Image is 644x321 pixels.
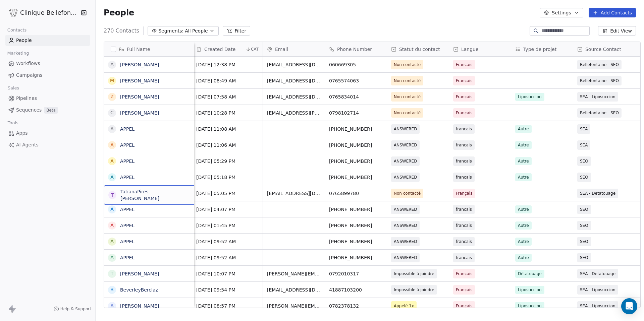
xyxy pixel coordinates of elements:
span: Help & Support [60,306,91,312]
span: Contacts [4,25,30,35]
span: [DATE] 07:58 AM [196,93,259,100]
a: Apps [5,128,90,139]
div: Langue [449,42,511,56]
div: C [110,109,114,116]
a: [PERSON_NAME] [120,62,159,67]
span: SEA - Liposuccion [580,286,615,293]
span: 0782378132 [329,303,383,309]
div: grid [104,57,194,308]
span: ANSWERED [394,142,417,148]
span: Tools [5,118,21,128]
a: [PERSON_NAME] [120,303,159,309]
span: People [104,8,134,18]
span: Email [275,46,288,53]
a: APPEL [120,126,135,132]
span: Beta [44,107,58,114]
span: [DATE] 09:52 AM [196,238,259,245]
div: T [111,192,114,199]
span: [EMAIL_ADDRESS][PERSON_NAME][DOMAIN_NAME] [267,110,321,116]
span: [DATE] 10:28 PM [196,110,259,116]
span: francais [456,142,472,148]
span: Bellefontaine - SEO [580,110,619,116]
div: Email [263,42,325,56]
span: Bellefontaine - SEO [580,77,619,84]
span: [EMAIL_ADDRESS][DOMAIN_NAME] [267,286,321,293]
span: Français [456,61,472,68]
span: Source Contact [585,46,621,53]
span: Pipelines [16,95,37,102]
span: CAT [251,47,259,52]
a: APPEL [120,255,135,260]
span: [PHONE_NUMBER] [329,254,383,261]
span: 0792010317 [329,270,383,277]
span: Created Date [204,46,235,53]
button: Clinique Bellefontaine [8,7,75,18]
span: Langue [461,46,479,53]
div: A [110,238,114,245]
div: T [111,270,114,277]
a: People [5,35,90,46]
span: [DATE] 11:06 AM [196,142,259,148]
span: francais [456,174,472,181]
div: A [110,141,114,148]
div: Statut du contact [387,42,449,56]
div: Created DateCAT [192,42,263,56]
span: Marketing [4,48,32,58]
div: A [110,206,114,213]
span: SEO [580,206,588,213]
span: [DATE] 09:54 PM [196,286,259,293]
span: ANSWERED [394,158,417,165]
span: Impossible à joindre [394,286,434,293]
div: Type de projet [511,42,573,56]
span: 0765574063 [329,77,383,84]
span: All People [185,27,208,35]
span: 270 Contacts [104,27,139,35]
div: Full Name [104,42,194,56]
button: Add Contacts [589,8,636,17]
div: Phone Number [325,42,387,56]
a: APPEL [120,239,135,244]
span: Français [456,286,472,293]
span: [EMAIL_ADDRESS][DOMAIN_NAME] [267,77,321,84]
span: Non contacté [394,93,421,100]
span: SEA - Liposuccion [580,303,615,309]
span: SEO [580,254,588,261]
span: ANSWERED [394,254,417,261]
button: Filter [223,26,251,36]
a: TatianaPires [PERSON_NAME] [120,189,159,201]
span: francais [456,126,472,132]
span: ANSWERED [394,206,417,213]
span: SEA - Detatouage [580,270,615,277]
a: AI Agents [5,139,90,150]
span: Français [456,110,472,116]
span: 0798102714 [329,110,383,116]
div: A [110,174,114,181]
span: SEA [580,142,588,148]
div: Open Intercom Messenger [621,298,637,314]
a: Help & Support [54,306,91,312]
span: SEO [580,222,588,229]
span: Sequences [16,107,42,114]
span: Autre [515,157,532,165]
span: Autre [515,141,532,149]
span: [DATE] 01:45 PM [196,222,259,229]
span: Autre [515,254,532,262]
a: APPEL [120,175,135,180]
span: 41887103200 [329,286,383,293]
span: [PHONE_NUMBER] [329,174,383,181]
span: [PHONE_NUMBER] [329,126,383,132]
span: SEO [580,158,588,165]
span: francais [456,222,472,229]
span: francais [456,238,472,245]
div: Z [110,93,114,100]
span: [DATE] 09:52 AM [196,254,259,261]
a: Workflows [5,58,90,69]
a: Campaigns [5,70,90,81]
span: francais [456,206,472,213]
span: [DATE] 05:18 PM [196,174,259,181]
span: [PHONE_NUMBER] [329,206,383,213]
div: A [110,254,114,261]
span: ANSWERED [394,126,417,132]
span: Full Name [127,46,150,53]
span: ANSWERED [394,174,417,181]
